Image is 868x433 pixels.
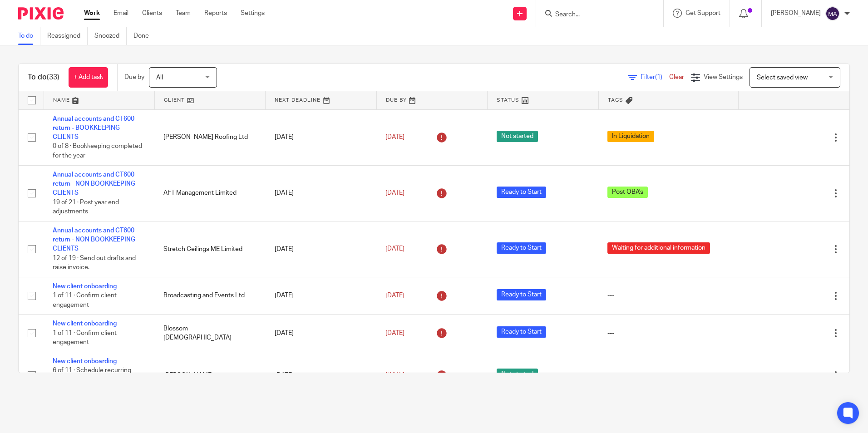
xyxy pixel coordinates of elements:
[607,131,654,142] span: In Liquidation
[28,73,59,82] h1: To do
[608,98,623,103] span: Tags
[53,199,119,215] span: 19 of 21 · Post year end adjustments
[385,190,404,196] span: [DATE]
[154,352,265,399] td: [PERSON_NAME]
[497,187,546,198] span: Ready to Start
[18,7,64,20] img: Pixie
[385,246,404,252] span: [DATE]
[53,367,131,392] span: 6 of 11 · Schedule recurring services in [GEOGRAPHIC_DATA]
[266,109,376,165] td: [DATE]
[154,221,265,277] td: Stretch Ceilings ME Limited
[497,326,546,338] span: Ready to Start
[18,27,40,45] a: To do
[176,9,191,18] a: Team
[497,369,538,380] span: Not started
[825,6,840,21] img: svg%3E
[607,242,710,254] span: Waiting for additional information
[655,74,662,80] span: (1)
[156,74,163,81] span: All
[385,134,404,140] span: [DATE]
[124,73,144,82] p: Due by
[53,143,142,159] span: 0 of 8 · Bookkeeping completed for the year
[266,315,376,352] td: [DATE]
[53,116,134,141] a: Annual accounts and CT600 return - BOOKKEEPING CLIENTS
[94,27,127,45] a: Snoozed
[113,9,128,18] a: Email
[607,329,729,338] div: ---
[47,27,88,45] a: Reassigned
[47,74,59,81] span: (33)
[385,292,404,299] span: [DATE]
[53,320,117,327] a: New client onboarding
[669,74,684,80] a: Clear
[497,289,546,300] span: Ready to Start
[385,330,404,336] span: [DATE]
[142,9,162,18] a: Clients
[497,131,538,142] span: Not started
[686,10,720,16] span: Get Support
[53,227,135,252] a: Annual accounts and CT600 return - NON BOOKKEEPING CLIENTS
[84,9,100,18] a: Work
[266,352,376,399] td: [DATE]
[53,283,117,290] a: New client onboarding
[385,372,404,379] span: [DATE]
[53,292,117,308] span: 1 of 11 · Confirm client engagement
[607,187,648,198] span: Post OBA's
[497,242,546,254] span: Ready to Start
[154,277,265,314] td: Broadcasting and Events Ltd
[154,109,265,165] td: [PERSON_NAME] Roofing Ltd
[154,315,265,352] td: Blossom [DEMOGRAPHIC_DATA]
[53,330,117,346] span: 1 of 11 · Confirm client engagement
[266,277,376,314] td: [DATE]
[641,74,669,80] span: Filter
[154,165,265,221] td: AFT Management Limited
[607,291,729,300] div: ---
[53,358,117,364] a: New client onboarding
[266,165,376,221] td: [DATE]
[53,172,135,197] a: Annual accounts and CT600 return - NON BOOKKEEPING CLIENTS
[554,11,636,19] input: Search
[241,9,265,18] a: Settings
[69,67,108,88] a: + Add task
[757,74,808,81] span: Select saved view
[771,9,821,18] p: [PERSON_NAME]
[704,74,743,80] span: View Settings
[133,27,156,45] a: Done
[607,371,729,380] div: ---
[53,255,136,271] span: 12 of 19 · Send out drafts and raise invoice.
[266,221,376,277] td: [DATE]
[204,9,227,18] a: Reports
